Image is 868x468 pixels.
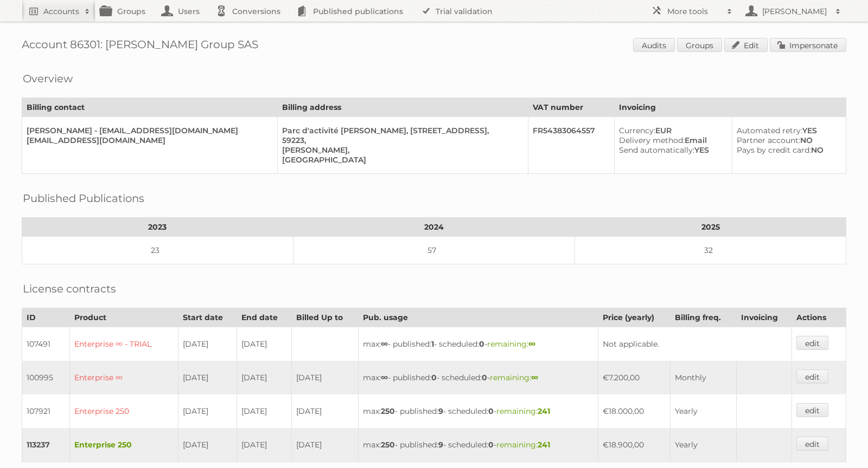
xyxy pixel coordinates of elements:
th: Start date [178,308,237,327]
h2: [PERSON_NAME] [759,6,830,17]
td: [DATE] [291,361,358,394]
th: Product [70,308,178,327]
a: Audits [633,38,675,52]
td: Yearly [671,428,737,462]
div: [EMAIL_ADDRESS][DOMAIN_NAME] [27,135,269,145]
a: edit [796,437,828,451]
div: YES [619,145,723,155]
strong: ∞ [381,339,388,349]
a: Impersonate [770,38,846,52]
th: Actions [792,308,846,327]
td: [DATE] [178,327,237,361]
span: Send automatically: [619,145,694,155]
a: edit [796,369,828,383]
strong: 9 [438,440,443,450]
a: Edit [724,38,768,52]
td: 32 [575,237,846,264]
td: 57 [293,237,575,264]
strong: 0 [488,440,494,450]
td: [DATE] [237,428,291,462]
th: Price (yearly) [598,308,671,327]
td: [DATE] [178,361,237,394]
strong: 0 [482,373,487,382]
strong: 241 [538,440,550,450]
td: [DATE] [237,394,291,428]
span: Automated retry: [737,126,802,135]
th: End date [237,308,291,327]
strong: ∞ [381,373,388,382]
div: Email [619,135,723,145]
td: max: - published: - scheduled: - [358,361,598,394]
strong: 0 [431,373,437,382]
th: ID [22,308,70,327]
td: Monthly [671,361,737,394]
strong: 250 [381,406,395,416]
h1: Account 86301: [PERSON_NAME] Group SAS [22,38,846,54]
h2: More tools [667,6,722,17]
th: Billing address [278,98,528,117]
th: 2023 [22,218,293,237]
span: Partner account: [737,135,800,145]
td: [DATE] [237,361,291,394]
strong: 241 [538,406,550,416]
td: Enterprise ∞ - TRIAL [70,327,178,361]
div: 59223, [282,135,519,145]
td: [DATE] [178,428,237,462]
td: Enterprise 250 [70,394,178,428]
h2: Overview [23,70,73,87]
div: Parc d'activité [PERSON_NAME], [STREET_ADDRESS], [282,126,519,135]
th: VAT number [528,98,614,117]
strong: 250 [381,440,395,450]
span: remaining: [487,339,535,349]
span: Pays by credit card: [737,145,811,155]
div: [PERSON_NAME] - [EMAIL_ADDRESS][DOMAIN_NAME] [27,126,269,135]
span: remaining: [496,440,550,450]
a: edit [796,403,828,417]
div: EUR [619,126,723,135]
th: Invoicing [614,98,846,117]
span: remaining: [490,373,538,382]
div: YES [737,126,837,135]
td: €7.200,00 [598,361,671,394]
td: Not applicable. [598,327,792,361]
h2: Accounts [43,6,79,17]
th: Billing freq. [671,308,737,327]
strong: 1 [431,339,434,349]
td: €18.000,00 [598,394,671,428]
span: Delivery method: [619,135,685,145]
th: Billing contact [22,98,278,117]
td: 100995 [22,361,70,394]
td: max: - published: - scheduled: - [358,428,598,462]
td: [DATE] [178,394,237,428]
td: FR54383064557 [528,117,614,174]
a: edit [796,336,828,350]
div: NO [737,145,837,155]
td: [DATE] [291,428,358,462]
td: 23 [22,237,293,264]
td: Yearly [671,394,737,428]
span: remaining: [496,406,550,416]
td: max: - published: - scheduled: - [358,394,598,428]
th: Billed Up to [291,308,358,327]
th: 2024 [293,218,575,237]
td: 107491 [22,327,70,361]
strong: ∞ [531,373,538,382]
td: 113237 [22,428,70,462]
td: Enterprise 250 [70,428,178,462]
td: 107921 [22,394,70,428]
th: Invoicing [737,308,792,327]
td: [DATE] [237,327,291,361]
strong: 9 [438,406,443,416]
th: Pub. usage [358,308,598,327]
td: Enterprise ∞ [70,361,178,394]
td: €18.900,00 [598,428,671,462]
span: Currency: [619,126,655,135]
div: [GEOGRAPHIC_DATA] [282,155,519,165]
div: [PERSON_NAME], [282,145,519,155]
div: NO [737,135,837,145]
td: max: - published: - scheduled: - [358,327,598,361]
strong: 0 [488,406,494,416]
th: 2025 [575,218,846,237]
strong: ∞ [528,339,535,349]
h2: License contracts [23,281,116,297]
